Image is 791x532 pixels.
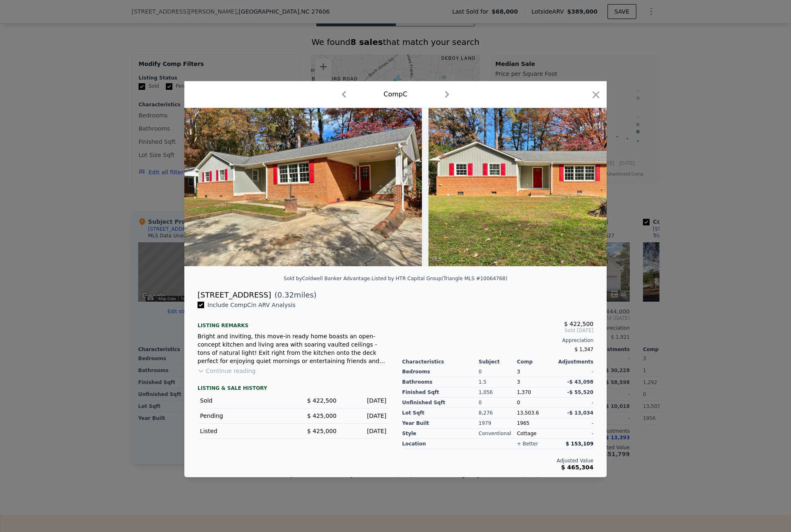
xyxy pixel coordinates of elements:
div: LISTING & SALE HISTORY [198,385,389,393]
div: + better [517,441,538,447]
span: $ 422,500 [307,397,337,404]
span: 13,503.6 [517,410,539,416]
div: 8,276 [479,408,517,418]
span: -$ 43,098 [567,379,593,385]
div: Finished Sqft [402,387,479,398]
span: 0.32 [278,291,294,299]
div: Subject [479,359,517,365]
span: -$ 13,034 [567,410,593,416]
div: 1965 [517,418,555,429]
span: -$ 55,520 [567,389,593,395]
span: 3 [517,369,520,375]
span: $ 465,304 [561,464,593,471]
div: Comp C [384,89,407,99]
div: Comp [517,359,555,365]
div: Adjustments [555,359,593,365]
div: Bright and inviting, this move-in ready home boasts an open-concept kitchen and living area with ... [198,332,389,365]
img: Property Img [184,108,422,266]
span: Include Comp C in ARV Analysis [204,302,299,308]
div: [DATE] [343,396,386,405]
div: Style [402,429,479,439]
span: $ 153,109 [566,441,593,447]
div: 1,056 [479,387,517,398]
div: Sold [200,396,287,405]
div: Lot Sqft [402,408,479,418]
span: $ 425,000 [307,412,337,419]
div: location [402,439,479,449]
span: $ 422,500 [564,321,593,327]
div: Bedrooms [402,367,479,377]
div: Sold by Coldwell Banker Advantage . [284,276,372,281]
div: - [555,398,593,408]
div: 3 [517,377,555,387]
div: - [555,367,593,377]
div: Listing remarks [198,316,389,329]
div: 1.5 [479,377,517,387]
div: - [555,418,593,429]
div: Conventional [479,429,517,439]
span: Sold [DATE] [402,327,593,334]
div: Unfinished Sqft [402,398,479,408]
span: ( miles) [271,289,316,301]
div: 0 [479,398,517,408]
span: 1,370 [517,389,531,395]
div: Listed by HTR Capital Group (Triangle MLS #10064768) [372,276,507,281]
div: Cottage [517,429,555,439]
div: Characteristics [402,359,479,365]
div: Year Built [402,418,479,429]
div: 1979 [479,418,517,429]
div: Listed [200,427,287,435]
button: Continue reading [198,367,256,375]
span: $ 1,347 [574,347,593,352]
div: - [555,429,593,439]
div: [STREET_ADDRESS] [198,289,271,301]
div: Adjusted Value [402,457,593,464]
span: $ 425,000 [307,428,337,434]
div: Pending [200,412,287,420]
div: 0 [479,367,517,377]
span: 0 [517,400,520,405]
div: Appreciation [402,337,593,344]
div: [DATE] [343,412,386,420]
div: [DATE] [343,427,386,435]
img: Property Img [428,108,666,266]
div: Bathrooms [402,377,479,387]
